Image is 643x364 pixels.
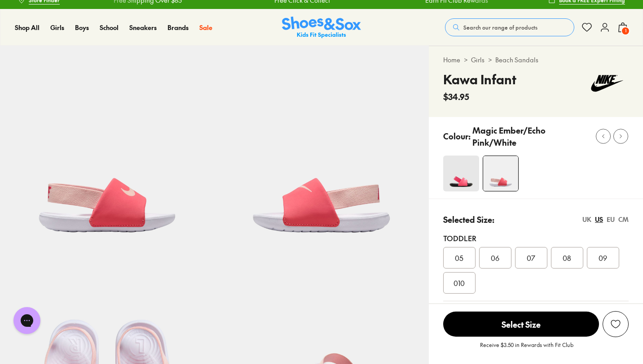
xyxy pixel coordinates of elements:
[199,23,212,32] a: Sale
[443,91,469,103] span: $34.95
[463,23,537,31] span: Search our range of products
[471,55,484,65] a: Girls
[472,124,589,148] p: Magic Ember/Echo Pink/White
[282,17,361,39] img: SNS_Logo_Responsive.svg
[167,23,189,32] a: Brands
[621,26,630,35] span: 1
[617,17,628,37] button: 1
[445,18,574,36] button: Search our range of products
[563,252,571,263] span: 08
[75,23,89,32] a: Boys
[443,130,471,142] p: Colour:
[443,233,629,243] div: Toddler
[443,312,599,337] span: Select Size
[599,252,607,263] span: 09
[15,23,40,32] a: Shop All
[595,215,603,224] div: US
[50,23,64,32] a: Girls
[443,213,494,225] p: Selected Size:
[483,156,518,191] img: 4-538820_1
[443,70,516,89] h4: Kawa Infant
[480,341,573,357] p: Receive $3.50 in Rewards with Fit Club
[443,311,599,337] button: Select Size
[129,23,157,32] a: Sneakers
[443,156,479,191] img: 5_1
[455,252,463,263] span: 05
[454,277,465,288] span: 010
[9,304,45,337] iframe: Gorgias live chat messenger
[607,215,615,224] div: EU
[495,55,538,65] a: Beach Sandals
[443,55,460,65] a: Home
[618,215,629,224] div: CM
[100,23,119,32] a: School
[443,55,629,65] div: > >
[582,215,591,224] div: UK
[603,311,629,337] button: Add to Wishlist
[527,252,535,263] span: 07
[214,46,428,260] img: 5-538821_1
[586,70,629,97] img: Vendor logo
[491,252,499,263] span: 06
[282,17,361,39] a: Shoes & Sox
